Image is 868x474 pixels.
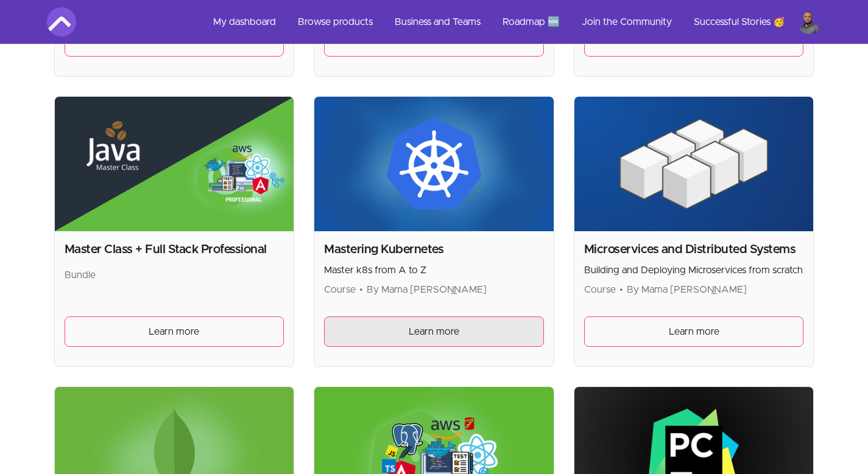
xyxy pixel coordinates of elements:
span: • [359,285,363,295]
span: Course [584,285,616,295]
a: My dashboard [203,7,286,37]
a: Learn more [324,316,544,347]
span: Course [324,285,356,295]
img: Profile image for Dennis Wanjiku [797,10,822,34]
a: Successful Stories 🥳 [684,7,795,37]
img: Product image for Microservices and Distributed Systems [574,97,814,231]
a: Browse products [288,7,383,37]
span: • [619,285,623,295]
img: Product image for Mastering Kubernetes [314,97,554,231]
a: Learn more [65,316,284,347]
p: Building and Deploying Microservices from scratch [584,263,804,277]
nav: Main [203,7,822,37]
span: Learn more [669,324,719,339]
span: Learn more [409,324,459,339]
h2: Master Class + Full Stack Professional [65,241,284,258]
a: Join the Community [572,7,682,37]
img: Product image for Master Class + Full Stack Professional [55,97,294,231]
h2: Microservices and Distributed Systems [584,241,804,258]
img: Amigoscode logo [47,7,76,37]
p: Master k8s from A to Z [324,263,544,277]
a: Roadmap 🆕 [493,7,570,37]
span: Bundle [65,270,96,280]
h2: Mastering Kubernetes [324,241,544,258]
a: Business and Teams [385,7,490,37]
a: Learn more [584,316,804,347]
span: Learn more [149,324,199,339]
span: By Mama [PERSON_NAME] [367,285,487,295]
span: By Mama [PERSON_NAME] [627,285,747,295]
